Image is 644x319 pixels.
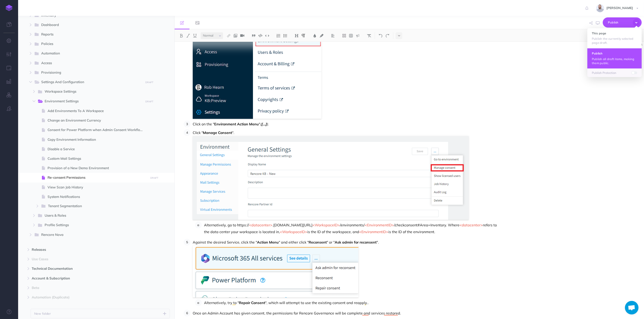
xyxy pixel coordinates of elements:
[280,230,307,234] span: <WorkspaceID>
[459,223,483,227] span: <datacenter>
[149,175,160,181] button: DRAFT
[193,121,497,127] p: Click on the " " .
[193,310,497,317] p: Once an Admin Account has given consent, the permissions for Rencore Governance will be complete ...
[150,176,158,179] small: DRAFT
[359,230,388,234] span: <EnvironmentID>
[48,156,147,161] span: Custom Mail Settings
[179,34,183,38] img: Bold button
[592,71,637,75] p: Publish Protection
[204,299,497,306] p: Alternatively, try to " ", which will attempt to use the existing consent and reapply..
[596,4,604,12] img: dqmYJ6zMSCra9RPGpxPUfVOofRKbTqLnhKYT2M4s.jpg
[356,34,360,38] img: Callout dropdown menu button
[349,34,353,38] img: Create table button
[41,232,140,238] span: Rencore Nova
[32,295,142,300] span: Automation (Duplicate)
[604,6,635,10] span: [PERSON_NAME]
[320,34,324,38] img: Text background color button
[385,34,389,38] img: Redo
[587,28,642,48] button: This page Publish the currently selected page draft.
[145,81,153,84] small: DRAFT
[592,57,637,65] p: Publish all draft items, making them public.
[144,80,155,85] button: DRAFT
[41,51,140,56] span: Automation
[48,175,147,180] span: Re-consent Permissions
[193,129,497,220] p: Click " ".
[249,223,272,227] span: <datacenter>
[48,185,147,190] span: View Scan Job History
[261,122,267,126] em: [...]
[144,99,155,104] button: DRAFT
[608,19,631,26] span: Publish
[301,34,305,38] img: Paragraph button
[276,34,281,38] img: Ordered list button
[31,309,170,318] button: New folder
[203,130,232,135] strong: Manage Consent
[48,137,147,142] span: Copy Environment Information
[603,17,642,28] button: Publish
[367,34,371,38] img: Clear styles button
[45,222,140,228] span: Profile Settings
[41,79,140,85] span: Settings And Configuration
[45,213,140,219] span: Users & Roles
[32,276,142,281] span: Account & Subscription
[41,41,140,47] span: Policies
[6,5,12,11] img: logo-mark.svg
[41,32,140,38] span: Reports
[240,34,244,38] img: Add video button
[193,19,321,119] img: Yrw9L8kY4HK8XdJnwaa1.png
[265,34,269,37] img: Inline code button
[365,223,394,227] span: <EnvironmentID>
[313,34,317,38] img: Text color button
[32,256,142,262] span: Use Cases
[309,240,327,244] strong: Reconsent
[32,285,142,291] span: Beta
[592,37,637,45] p: Publish the currently selected page draft.
[331,34,335,38] img: Alignment dropdown menu button
[260,122,261,126] em: (
[48,118,147,123] span: Change an Environment Currency
[283,34,287,38] img: Unordered list button
[193,34,197,38] img: Underline button
[193,239,497,298] p: Against the desired Service, click the " " and either click " " or " ".
[186,34,190,38] img: Italic button
[214,122,259,126] strong: Environment Action Menu
[239,300,265,305] strong: Repair Consent
[48,146,147,152] span: Disable a Service
[312,223,340,227] span: <WorkspaceID>
[592,52,637,55] h4: Publish
[193,13,497,119] p: Click on " ".
[258,34,262,37] img: Code block button
[267,122,268,126] em: )
[48,194,147,199] span: System Notifications
[48,165,147,171] span: Provision of a New Demo Environment
[335,240,377,244] strong: Ask admin for reconsent
[48,127,147,133] span: Consent for Power Platform when Admin Consent Workflow is Enabled
[625,301,639,314] a: Open chat
[48,203,140,209] span: Tenant Segmentation
[34,311,51,316] p: New folder
[45,89,140,95] span: Workspace Settings
[41,70,140,76] span: Provisioning
[145,100,153,103] small: DRAFT
[41,60,140,66] span: Access
[204,222,497,235] p: Alternatively, go to https:// .[DOMAIN_NAME][URL] /environments/ /checkconsent#Area=Inventory. Wh...
[295,34,299,38] img: Headings dropdown button
[41,22,140,28] span: Dashboard
[233,34,238,38] img: Add image button
[45,99,140,104] span: Environment Settings
[592,32,637,35] h4: This page
[32,247,142,252] span: Releases
[227,34,231,38] img: Link button
[587,48,642,68] button: Publish Publish all draft items, making them public.
[48,108,147,114] span: Add Environments To A Workspace
[257,240,279,244] strong: Action Menu
[32,266,142,271] span: Technical Documentation
[379,34,383,38] img: Undo
[252,34,256,38] img: Blockquote button
[193,246,358,298] img: XOayHn4qJj2ogkXyUQVf.png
